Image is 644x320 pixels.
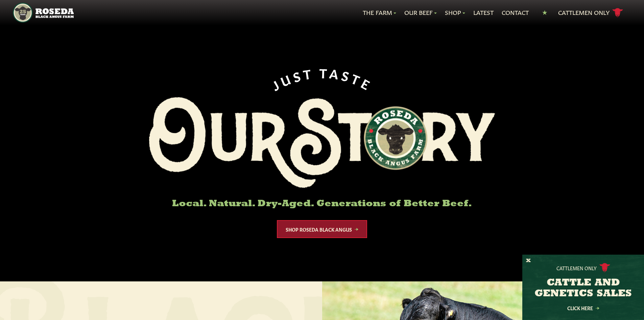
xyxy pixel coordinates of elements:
[445,8,465,17] a: Shop
[13,3,73,23] img: https://roseda.com/wp-content/uploads/2021/05/roseda-25-header.png
[329,65,342,80] span: A
[291,67,304,83] span: S
[404,8,437,17] a: Our Beef
[558,7,623,19] a: Cattlemen Only
[149,97,495,188] img: Roseda Black Aangus Farm
[360,75,375,92] span: E
[502,8,529,17] a: Contact
[599,263,610,272] img: cattle-icon.svg
[363,8,396,17] a: The Farm
[319,65,330,79] span: T
[531,278,636,299] h3: CATTLE AND GENETICS SALES
[268,65,376,92] div: JUST TASTE
[473,8,494,17] a: Latest
[340,67,354,83] span: S
[149,199,495,209] h6: Local. Natural. Dry-Aged. Generations of Better Beef.
[553,306,614,310] a: Click Here
[526,257,531,264] button: X
[278,70,294,87] span: U
[302,65,315,80] span: T
[556,264,597,271] p: Cattlemen Only
[269,76,283,92] span: J
[350,70,365,87] span: T
[277,220,367,238] a: Shop Roseda Black Angus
